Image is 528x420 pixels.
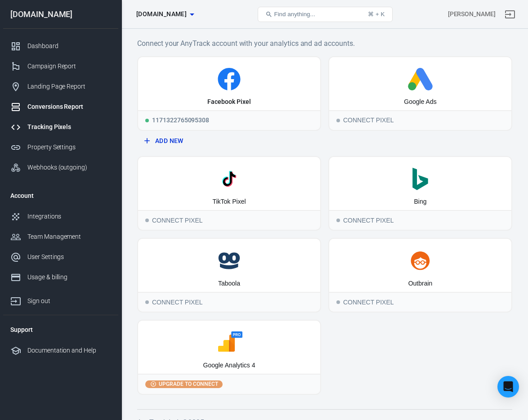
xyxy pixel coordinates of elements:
div: Sign out [27,296,111,306]
div: Landing Page Report [27,82,111,91]
a: Team Management [3,227,118,247]
div: [DOMAIN_NAME] [3,10,118,18]
div: Outbrain [408,279,433,288]
div: Taboola [218,279,240,288]
div: 1171322765095308 [138,110,320,130]
div: Conversions Report [27,102,111,112]
div: Google Ads [404,98,436,107]
button: TikTok PixelConnect PixelConnect Pixel [137,156,321,231]
a: Webhooks (outgoing) [3,157,118,178]
a: Sign out [3,287,118,311]
div: Team Management [27,232,111,241]
div: Bing [414,197,426,206]
div: Integrations [27,212,111,221]
div: Google Analytics 4 [203,361,255,370]
button: Google AdsConnect PixelConnect Pixel [328,56,512,131]
a: Campaign Report [3,56,118,76]
h6: Connect your AnyTrack account with your analytics and ad accounts. [137,38,512,49]
a: Conversions Report [3,97,118,117]
span: Connect Pixel [145,219,149,222]
a: Landing Page Report [3,76,118,97]
div: Tracking Pixels [27,122,111,132]
div: Connect Pixel [329,210,511,230]
div: Connect Pixel [138,292,320,312]
span: carinspector.io [136,9,187,20]
button: Add New [141,133,318,149]
span: Find anything... [274,11,315,18]
a: Usage & billing [3,267,118,287]
div: Documentation and Help [27,346,111,355]
a: Dashboard [3,36,118,56]
a: Property Settings [3,137,118,157]
a: Sign out [499,4,521,25]
div: Dashboard [27,41,111,51]
button: BingConnect PixelConnect Pixel [328,156,512,231]
div: Usage & billing [27,273,111,282]
div: Connect Pixel [329,110,511,130]
div: Account id: Z7eiIvhy [448,9,496,19]
button: OutbrainConnect PixelConnect Pixel [328,238,512,313]
button: Find anything...⌘ + K [258,7,393,22]
div: Facebook Pixel [207,98,251,107]
button: [DOMAIN_NAME] [133,6,197,22]
div: User Settings [27,252,111,262]
a: Facebook PixelRunning1171322765095308 [137,56,321,131]
li: Account [3,185,118,206]
div: Connect Pixel [329,292,511,312]
div: Connect Pixel [138,210,320,230]
div: ⌘ + K [368,11,385,18]
div: Open Intercom Messenger [497,376,519,398]
span: Connect Pixel [336,119,340,122]
button: TaboolaConnect PixelConnect Pixel [137,238,321,313]
div: Campaign Report [27,62,111,71]
a: Integrations [3,206,118,227]
button: Google Analytics 4Upgrade to connect [137,320,321,394]
li: Support [3,319,118,340]
span: Connect Pixel [145,300,149,304]
div: Property Settings [27,143,111,152]
span: Upgrade to connect [157,380,220,388]
a: User Settings [3,247,118,267]
div: TikTok Pixel [212,197,246,206]
span: Connect Pixel [336,219,340,222]
a: Tracking Pixels [3,117,118,137]
span: Running [145,119,149,122]
span: Connect Pixel [336,300,340,304]
div: Webhooks (outgoing) [27,163,111,172]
